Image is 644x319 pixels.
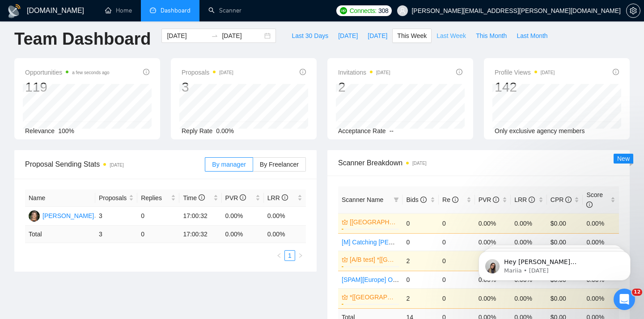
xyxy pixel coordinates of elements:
span: Connects: [350,6,377,16]
li: Next Page [295,250,306,261]
span: By manager [212,161,246,168]
span: Proposals [182,67,233,78]
td: 0 [439,213,475,233]
button: [DATE] [333,29,363,43]
input: End date [222,31,263,41]
span: left [276,253,282,258]
span: info-circle [565,197,572,203]
td: 3 [95,226,137,243]
a: [A/B test] *[[GEOGRAPHIC_DATA]] AI & Machine Learning Software [350,255,397,264]
span: filter [392,193,401,206]
a: homeHome [105,7,132,14]
span: info-circle [529,197,535,203]
div: 142 [495,79,555,96]
span: By Freelancer [260,161,299,168]
iframe: Intercom notifications message [465,232,644,295]
span: Reply Rate [182,127,212,134]
button: Last 30 Days [287,29,333,43]
td: Total [25,226,95,243]
time: [DATE] [110,163,123,168]
td: 0 [402,213,439,233]
span: info-circle [452,197,458,203]
span: This Month [476,31,507,41]
td: 0 [439,271,475,288]
a: searchScanner [208,7,241,14]
span: PVR [225,194,246,201]
span: Score [586,191,603,208]
span: Scanner Name [342,196,383,203]
span: 308 [378,6,388,16]
td: $0.00 [547,213,583,233]
span: crown [342,294,348,300]
span: crown [342,256,348,263]
span: info-circle [456,69,462,75]
img: logo [7,4,21,18]
button: left [274,250,284,261]
td: 0.00% [222,207,264,226]
span: info-circle [282,194,288,201]
a: 1 [285,251,295,260]
td: 17:00:32 [179,207,221,226]
time: [DATE] [219,70,233,75]
iframe: Intercom live chat [614,289,635,310]
span: This Week [397,31,427,41]
span: CPR [551,196,572,203]
span: swap-right [211,32,218,39]
td: 0.00% [264,207,306,226]
span: [DATE] [368,31,387,41]
time: [DATE] [541,70,555,75]
a: IM[PERSON_NAME] [29,212,94,219]
span: filter [394,197,399,202]
span: New [617,155,630,162]
td: 0 [402,271,439,288]
span: Proposal Sending Stats [25,159,205,170]
span: [DATE] [338,31,358,41]
button: Last Week [432,29,471,43]
button: [DATE] [363,29,392,43]
span: Last 30 Days [292,31,328,41]
img: upwork-logo.png [340,7,347,14]
span: Relevance [25,127,55,134]
span: Proposals [99,193,127,203]
span: Time [183,194,204,201]
span: LRR [267,194,288,201]
h1: Team Dashboard [14,29,151,50]
div: 119 [25,79,110,96]
time: [DATE] [412,161,426,166]
span: info-circle [240,194,246,201]
span: info-circle [613,69,619,75]
div: 3 [182,79,233,96]
span: info-circle [143,69,149,75]
td: 17:00:32 [179,226,221,243]
button: setting [626,4,640,18]
td: 0.00 % [222,226,264,243]
span: Only exclusive agency members [495,127,585,134]
span: Last Month [517,31,547,41]
td: $0.00 [547,288,583,308]
button: Last Month [512,29,552,43]
span: -- [390,127,394,134]
button: This Week [392,29,432,43]
span: info-circle [300,69,306,75]
span: to [211,32,218,39]
span: Replies [141,193,169,203]
th: Replies [137,189,179,207]
span: Invitations [338,67,390,78]
span: info-circle [493,197,499,203]
td: 2 [402,251,439,271]
span: Profile Views [495,67,555,78]
span: Last Week [436,31,466,41]
li: 1 [284,250,295,261]
div: 2 [338,79,390,96]
span: Scanner Breakdown [338,157,619,168]
td: 0.00% [511,288,547,308]
td: 0.00 % [264,226,306,243]
span: Re [442,196,458,203]
td: 0.00% [511,213,547,233]
span: Acceptance Rate [338,127,386,134]
span: user [399,8,406,14]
